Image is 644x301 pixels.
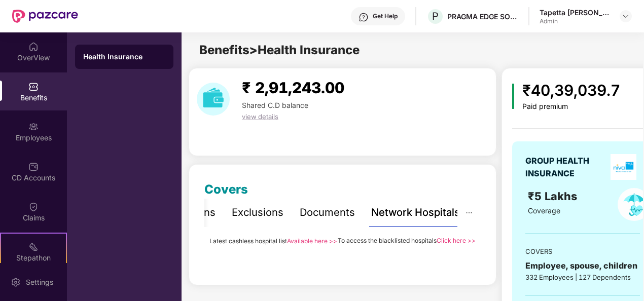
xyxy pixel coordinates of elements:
span: ellipsis [466,209,473,216]
div: Health Insurance [83,52,165,62]
div: GROUP HEALTH INSURANCE [525,155,607,180]
div: Paid premium [522,102,620,111]
img: svg+xml;base64,PHN2ZyBpZD0iSGVscC0zMngzMiIgeG1sbnM9Imh0dHA6Ly93d3cudzMub3JnLzIwMDAvc3ZnIiB3aWR0aD... [359,12,369,22]
span: P [432,10,439,22]
span: ₹5 Lakhs [528,190,580,203]
div: Employee, spouse, children [525,259,640,272]
a: Available here >> [287,237,337,245]
div: Exclusions [232,205,283,220]
div: Admin [540,17,611,25]
img: svg+xml;base64,PHN2ZyBpZD0iQ2xhaW0iIHhtbG5zPSJodHRwOi8vd3d3LnczLm9yZy8yMDAwL3N2ZyIgd2lkdGg9IjIwIi... [28,202,39,212]
span: Benefits > Health Insurance [199,43,360,57]
img: svg+xml;base64,PHN2ZyBpZD0iQmVuZWZpdHMiIHhtbG5zPSJodHRwOi8vd3d3LnczLm9yZy8yMDAwL3N2ZyIgd2lkdGg9Ij... [28,82,39,92]
span: ₹ 2,91,243.00 [242,79,344,97]
img: svg+xml;base64,PHN2ZyBpZD0iRW1wbG95ZWVzIiB4bWxucz0iaHR0cDovL3d3dy53My5vcmcvMjAwMC9zdmciIHdpZHRoPS... [28,122,39,132]
img: insurerLogo [611,154,636,180]
div: PRAGMA EDGE SOFTWARE SERVICES PRIVATE LIMITED [447,12,518,21]
img: download [197,83,230,116]
img: svg+xml;base64,PHN2ZyBpZD0iRHJvcGRvd24tMzJ4MzIiIHhtbG5zPSJodHRwOi8vd3d3LnczLm9yZy8yMDAwL3N2ZyIgd2... [622,12,630,20]
img: svg+xml;base64,PHN2ZyBpZD0iU2V0dGluZy0yMHgyMCIgeG1sbnM9Imh0dHA6Ly93d3cudzMub3JnLzIwMDAvc3ZnIiB3aW... [11,277,21,287]
div: Network Hospitals [371,205,460,220]
div: Stepathon [1,253,66,263]
span: To access the blacklisted hospitals [338,237,437,244]
span: Coverage [528,206,560,215]
button: ellipsis [457,199,481,227]
img: svg+xml;base64,PHN2ZyBpZD0iSG9tZSIgeG1sbnM9Imh0dHA6Ly93d3cudzMub3JnLzIwMDAvc3ZnIiB3aWR0aD0iMjAiIG... [28,42,39,52]
span: Covers [204,182,248,197]
span: Latest cashless hospital list [209,237,287,245]
img: New Pazcare Logo [12,10,78,23]
img: icon [512,84,515,109]
span: Shared C.D balance [242,101,308,109]
div: Get Help [373,12,398,20]
img: svg+xml;base64,PHN2ZyBpZD0iQ0RfQWNjb3VudHMiIGRhdGEtbmFtZT0iQ0QgQWNjb3VudHMiIHhtbG5zPSJodHRwOi8vd3... [28,162,39,172]
div: COVERS [525,246,640,256]
div: Tapetta [PERSON_NAME] [PERSON_NAME] [540,8,611,17]
img: svg+xml;base64,PHN2ZyB4bWxucz0iaHR0cDovL3d3dy53My5vcmcvMjAwMC9zdmciIHdpZHRoPSIyMSIgaGVpZ2h0PSIyMC... [28,242,39,252]
span: view details [242,112,278,121]
div: ₹40,39,039.7 [522,79,620,102]
div: Documents [300,205,355,220]
a: Click here >> [437,237,476,244]
div: Settings [23,277,56,287]
div: 332 Employees | 127 Dependents [525,272,640,282]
